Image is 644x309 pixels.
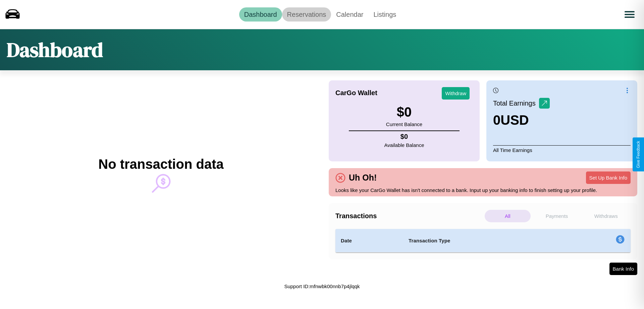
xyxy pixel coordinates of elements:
p: Current Balance [386,120,422,129]
a: Listings [368,7,401,22]
h2: No transaction data [98,157,223,172]
a: Dashboard [239,7,282,22]
div: Give Feedback [636,141,641,168]
p: All [485,210,531,222]
h1: Dashboard [7,36,103,64]
h4: $ 0 [384,133,424,141]
h4: Transaction Type [409,237,561,245]
table: simple table [335,229,631,253]
p: Withdraws [583,210,629,222]
p: Looks like your CarGo Wallet has isn't connected to a bank. Input up your banking info to finish ... [335,186,631,195]
h4: Transactions [335,212,483,220]
p: Support ID: mfnwbk00nnb7p4jlqqk [284,282,360,291]
h4: Uh Oh! [345,173,380,183]
p: Payments [534,210,580,222]
button: Withdraw [442,87,470,100]
a: Reservations [282,7,331,22]
p: Total Earnings [493,97,539,109]
p: Available Balance [384,141,424,150]
button: Bank Info [609,263,637,275]
h3: $ 0 [386,105,422,120]
button: Set Up Bank Info [586,171,631,184]
button: Open menu [620,5,639,24]
h4: CarGo Wallet [335,89,377,97]
h4: Date [341,237,398,245]
a: Calendar [331,7,368,22]
p: All Time Earnings [493,145,631,155]
h3: 0 USD [493,113,550,128]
